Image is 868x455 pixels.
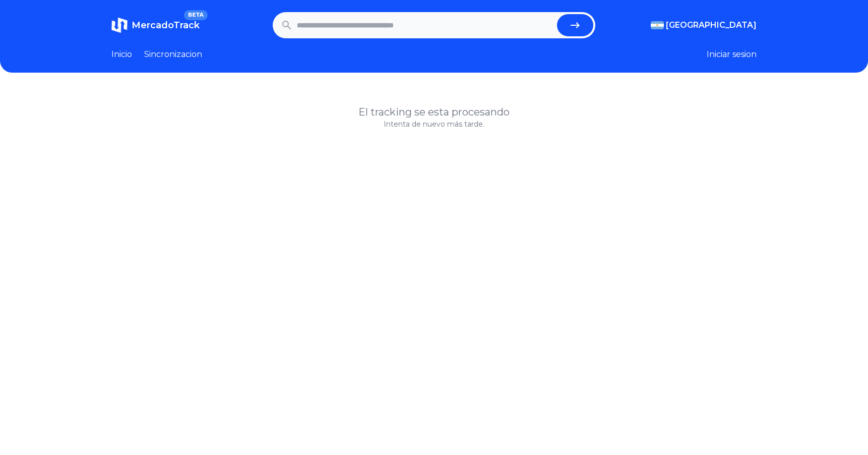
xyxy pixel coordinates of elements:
[707,48,757,61] button: Iniciar sesion
[184,10,208,20] span: BETA
[651,21,664,29] img: Argentina
[111,105,757,119] h1: El tracking se esta procesando
[651,19,757,31] button: [GEOGRAPHIC_DATA]
[132,20,200,31] span: MercadoTrack
[111,17,200,33] a: MercadoTrackBETA
[111,119,757,129] p: Intenta de nuevo más tarde.
[144,48,202,61] a: Sincronizacion
[666,19,757,31] span: [GEOGRAPHIC_DATA]
[111,17,128,33] img: MercadoTrack
[111,48,132,61] a: Inicio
